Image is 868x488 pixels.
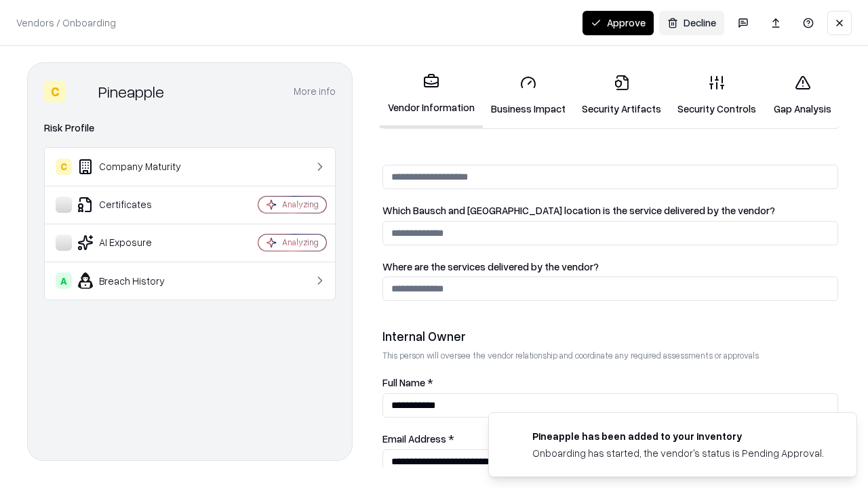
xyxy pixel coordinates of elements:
label: Email Address * [382,434,838,444]
button: Approve [583,11,654,35]
div: A [56,272,72,289]
div: Pineapple has been added to your inventory [532,429,824,443]
div: Pineapple [98,81,164,102]
div: Internal Owner [382,328,838,344]
a: Gap Analysis [764,64,841,127]
img: Pineapple [71,81,93,102]
p: This person will oversee the vendor relationship and coordinate any required assessments or appro... [382,350,838,361]
div: Analyzing [282,199,319,210]
button: More info [294,79,336,104]
a: Security Controls [669,64,764,127]
div: AI Exposure [56,235,218,251]
a: Security Artifacts [574,64,669,127]
div: C [44,81,66,102]
div: Breach History [56,272,218,289]
a: Business Impact [483,64,574,127]
label: Full Name * [382,378,838,388]
label: Which Bausch and [GEOGRAPHIC_DATA] location is the service delivered by the vendor? [382,205,838,216]
div: Company Maturity [56,159,218,175]
button: Decline [659,11,724,35]
div: Risk Profile [44,120,336,136]
div: Analyzing [282,237,319,248]
p: Vendors / Onboarding [16,16,116,30]
div: Certificates [56,197,218,213]
img: pineappleenergy.com [505,429,521,445]
div: Onboarding has started, the vendor's status is Pending Approval. [532,446,824,460]
a: Vendor Information [380,62,483,128]
div: C [56,159,72,175]
label: Where are the services delivered by the vendor? [382,262,838,272]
